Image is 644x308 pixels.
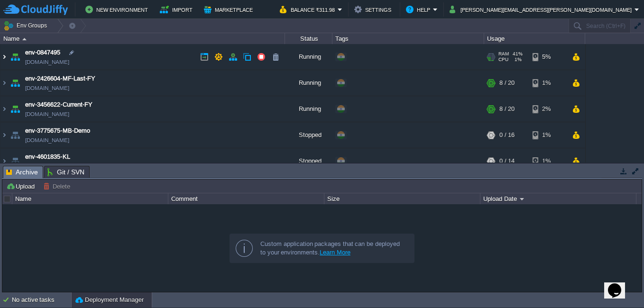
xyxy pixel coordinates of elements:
[485,33,585,44] div: Usage
[3,4,68,16] img: CloudJiffy
[25,126,90,136] a: env-3775675-MB-Demo
[9,148,22,174] img: AMDAwAAAACH5BAEAAAAALAAAAAABAAEAAAICRAEAOw==
[285,96,332,122] div: Running
[533,148,563,174] div: 1%
[25,152,70,162] a: env-4601835-KL
[85,4,151,15] button: New Environment
[533,44,563,70] div: 5%
[9,122,22,148] img: AMDAwAAAACH5BAEAAAAALAAAAAABAAEAAAICRAEAOw==
[499,96,515,122] div: 8 / 20
[47,166,84,178] span: Git / SVN
[169,193,324,204] div: Comment
[285,33,332,44] div: Status
[25,109,69,119] a: [DOMAIN_NAME]
[204,4,256,15] button: Marketplace
[280,4,338,15] button: Balance ₹311.98
[9,96,22,122] img: AMDAwAAAACH5BAEAAAAALAAAAAABAAEAAAICRAEAOw==
[0,96,8,122] img: AMDAwAAAACH5BAEAAAAALAAAAAABAAEAAAICRAEAOw==
[9,44,22,70] img: AMDAwAAAACH5BAEAAAAALAAAAAABAAEAAAICRAEAOw==
[285,44,332,70] div: Running
[285,148,332,174] div: Stopped
[25,48,60,57] a: env-0847495
[75,295,144,305] button: Deployment Manager
[406,4,433,15] button: Help
[533,96,563,122] div: 2%
[285,122,332,148] div: Stopped
[25,162,69,171] a: [DOMAIN_NAME]
[604,270,635,299] iframe: chat widget
[9,70,22,96] img: AMDAwAAAACH5BAEAAAAALAAAAAABAAEAAAICRAEAOw==
[0,44,8,70] img: AMDAwAAAACH5BAEAAAAALAAAAAABAAEAAAICRAEAOw==
[499,148,515,174] div: 0 / 14
[260,240,406,257] div: Custom application packages that can be deployed to your environments.
[160,4,195,15] button: Import
[512,57,522,63] span: 1%
[13,193,168,204] div: Name
[499,122,515,148] div: 0 / 16
[25,100,92,109] a: env-3456622-Current-FY
[450,4,635,15] button: [PERSON_NAME][EMAIL_ADDRESS][PERSON_NAME][DOMAIN_NAME]
[498,57,508,63] span: CPU
[498,51,509,57] span: RAM
[0,70,8,96] img: AMDAwAAAACH5BAEAAAAALAAAAAABAAEAAAICRAEAOw==
[499,70,515,96] div: 8 / 20
[25,136,69,145] a: [DOMAIN_NAME]
[22,38,27,40] img: AMDAwAAAACH5BAEAAAAALAAAAAABAAEAAAICRAEAOw==
[533,122,563,148] div: 1%
[25,83,69,93] a: [DOMAIN_NAME]
[6,182,37,190] button: Upload
[25,74,95,83] a: env-2426604-MF-Last-FY
[325,193,480,204] div: Size
[25,57,69,67] a: [DOMAIN_NAME]
[6,166,38,178] span: Archive
[333,33,484,44] div: Tags
[1,33,285,44] div: Name
[285,70,332,96] div: Running
[513,51,523,57] span: 41%
[3,19,50,32] button: Env Groups
[12,292,71,308] div: No active tasks
[0,122,8,148] img: AMDAwAAAACH5BAEAAAAALAAAAAABAAEAAAICRAEAOw==
[354,4,394,15] button: Settings
[320,249,350,256] a: Learn More
[533,70,563,96] div: 1%
[43,182,73,190] button: Delete
[0,148,8,174] img: AMDAwAAAACH5BAEAAAAALAAAAAABAAEAAAICRAEAOw==
[481,193,636,204] div: Upload Date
